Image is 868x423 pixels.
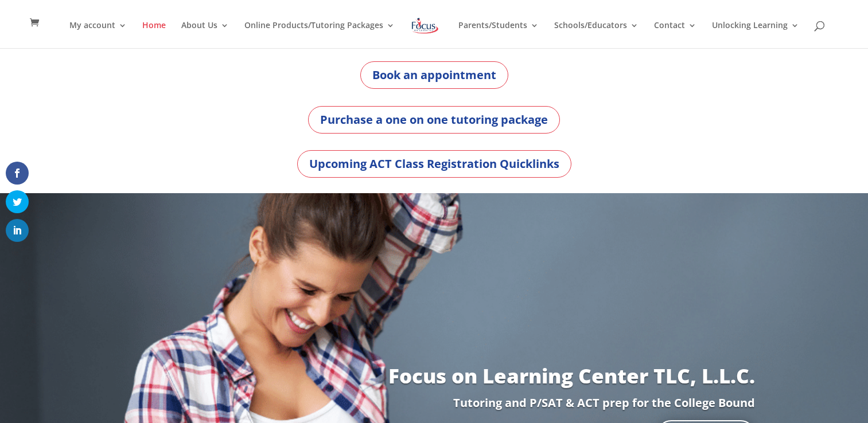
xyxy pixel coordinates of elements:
a: About Us [181,21,229,48]
a: Purchase a one on one tutoring package [308,106,560,134]
a: Online Products/Tutoring Packages [244,21,395,48]
a: Contact [654,21,696,48]
a: My account [69,21,127,48]
a: Parents/Students [458,21,539,48]
a: Book an appointment [360,61,508,89]
a: Schools/Educators [554,21,639,48]
p: Tutoring and P/SAT & ACT prep for the College Bound [113,397,754,409]
a: Focus on Learning Center TLC, L.L.C. [388,362,755,389]
a: Home [142,21,166,48]
img: Focus on Learning [410,15,440,36]
a: Upcoming ACT Class Registration Quicklinks [297,150,571,178]
a: Unlocking Learning [712,21,799,48]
